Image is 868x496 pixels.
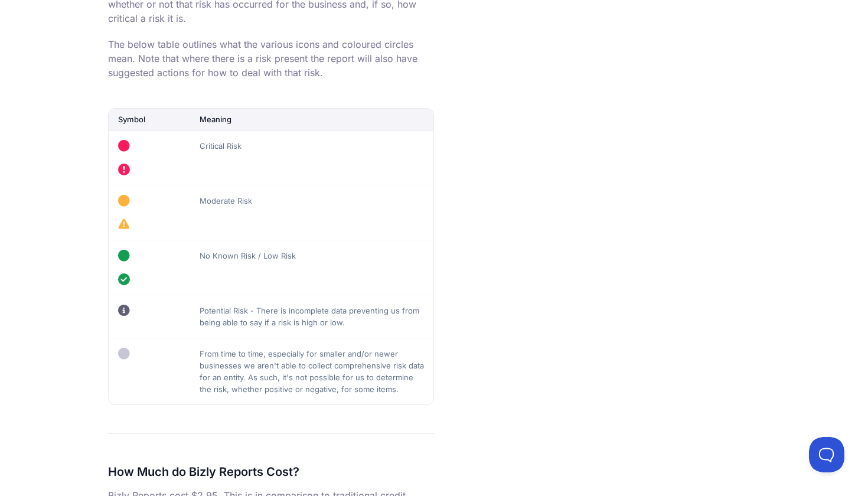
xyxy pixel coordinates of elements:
iframe: Toggle Customer Support [809,437,844,472]
td: Moderate Risk [190,185,434,240]
td: No Known Risk / Low Risk [190,240,434,295]
th: Meaning [190,109,434,130]
h3: How Much do Bizly Reports Cost? [108,462,434,481]
td: Critical Risk [190,130,434,185]
th: Symbol [109,109,190,130]
td: From time to time, especially for smaller and/or newer businesses we aren't able to collect compr... [190,338,434,404]
td: Potential Risk - There is incomplete data preventing us from being able to say if a risk is high ... [190,295,434,338]
p: The below table outlines what the various icons and coloured circles mean. Note that where there ... [108,37,434,80]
